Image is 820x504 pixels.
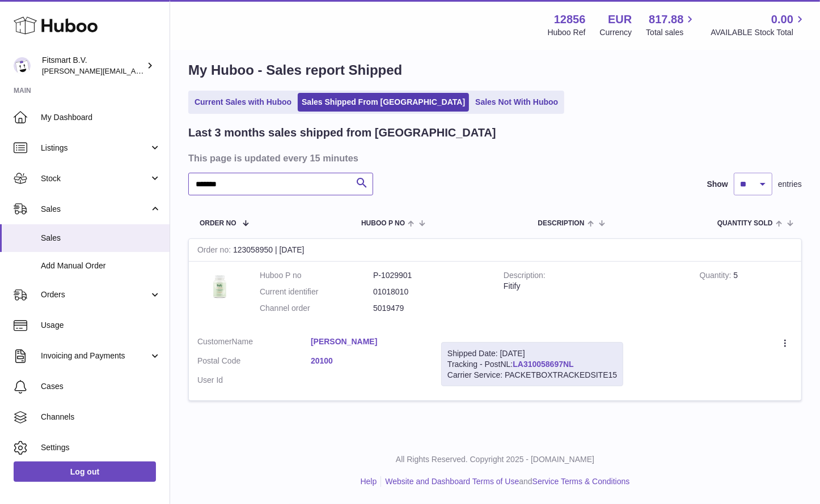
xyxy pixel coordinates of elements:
[41,233,161,244] span: Sales
[42,66,227,75] span: [PERSON_NAME][EMAIL_ADDRESS][DOMAIN_NAME]
[646,27,696,38] span: Total sales
[646,12,696,38] a: 817.88 Total sales
[649,12,683,27] span: 817.88
[188,61,802,79] h1: My Huboo - Sales report Shipped
[711,12,806,38] a: 0.00 AVAILABLE Stock Total
[188,152,799,164] h3: This page is updated every 15 minutes
[771,12,793,27] span: 0.00
[197,336,311,350] dt: Name
[41,204,149,215] span: Sales
[608,12,632,27] strong: EUR
[778,179,802,190] span: entries
[260,270,373,281] dt: Huboo P no
[513,360,573,369] a: LA310058697NL
[179,454,811,465] p: All Rights Reserved. Copyright 2025 - [DOMAIN_NAME]
[361,477,377,486] a: Help
[188,125,496,140] h2: Last 3 months sales shipped from [GEOGRAPHIC_DATA]
[532,477,630,486] a: Service Terms & Conditions
[260,287,373,297] dt: Current identifier
[447,348,617,359] div: Shipped Date: [DATE]
[700,271,734,283] strong: Quantity
[41,289,149,300] span: Orders
[42,55,144,76] div: Fitsmart B.V.
[189,239,801,262] div: 123058950 | [DATE]
[197,245,233,257] strong: Order no
[41,412,161,422] span: Channels
[41,351,149,361] span: Invoicing and Payments
[554,12,586,27] strong: 12856
[385,477,519,486] a: Website and Dashboard Terms of Use
[14,57,31,74] img: jonathan@leaderoo.com
[311,356,424,366] a: 20100
[41,381,161,392] span: Cases
[41,173,149,184] span: Stock
[504,281,683,292] div: Fitify
[41,442,161,453] span: Settings
[600,27,632,38] div: Currency
[373,270,487,281] dd: P-1029901
[41,260,161,271] span: Add Manual Order
[373,287,487,297] dd: 01018010
[197,356,311,369] dt: Postal Code
[711,27,806,38] span: AVAILABLE Stock Total
[197,270,243,302] img: 128561739542540.png
[197,375,311,386] dt: User Id
[471,93,562,112] a: Sales Not With Huboo
[298,93,469,112] a: Sales Shipped From [GEOGRAPHIC_DATA]
[197,337,232,346] span: Customer
[707,179,728,190] label: Show
[361,220,405,227] span: Huboo P no
[441,342,623,387] div: Tracking - PostNL:
[373,303,487,314] dd: 5019479
[717,220,773,227] span: Quantity Sold
[504,271,546,283] strong: Description
[381,476,629,487] li: and
[691,262,801,328] td: 5
[41,320,161,331] span: Usage
[538,220,584,227] span: Description
[41,143,149,153] span: Listings
[260,303,373,314] dt: Channel order
[191,93,295,112] a: Current Sales with Huboo
[311,336,424,347] a: [PERSON_NAME]
[447,370,617,381] div: Carrier Service: PACKETBOXTRACKEDSITE15
[200,220,236,227] span: Order No
[41,112,161,123] span: My Dashboard
[14,462,156,482] a: Log out
[548,27,586,38] div: Huboo Ref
